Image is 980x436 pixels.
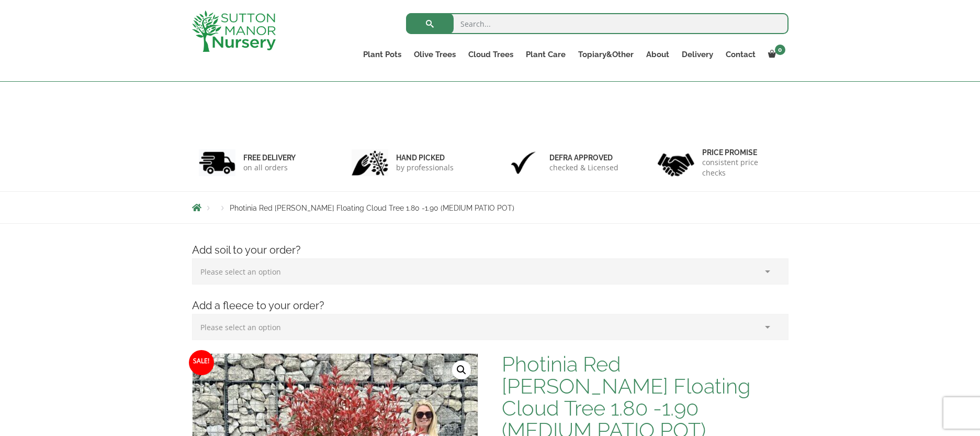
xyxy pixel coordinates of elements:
nav: Breadcrumbs [192,203,788,212]
a: 0 [762,47,788,62]
p: checked & Licensed [549,162,618,173]
h6: Price promise [702,148,782,157]
a: About [640,47,675,62]
a: Plant Care [520,47,572,62]
h4: Add a fleece to your order? [184,298,796,314]
a: Topiary&Other [572,47,640,62]
a: Cloud Trees [462,47,520,62]
span: Photinia Red [PERSON_NAME] Floating Cloud Tree 1.80 -1.90 (MEDIUM PATIO POT) [230,204,514,212]
a: Olive Trees [408,47,462,62]
input: Search... [406,13,788,34]
img: logo [192,10,276,52]
p: consistent price checks [702,157,782,178]
h4: Add soil to your order? [184,242,796,258]
a: View full-screen image gallery [452,361,471,379]
h6: hand picked [396,153,454,162]
p: by professionals [396,162,454,173]
img: 1.jpg [199,149,235,176]
h6: Defra approved [549,153,618,162]
img: 2.jpg [352,149,388,176]
h6: FREE DELIVERY [243,153,296,162]
img: 4.jpg [658,147,694,179]
span: Sale! [189,350,214,375]
img: 3.jpg [505,149,542,176]
a: Delivery [675,47,719,62]
a: Contact [719,47,762,62]
span: 0 [775,45,785,55]
p: on all orders [243,162,296,173]
a: Plant Pots [357,47,408,62]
